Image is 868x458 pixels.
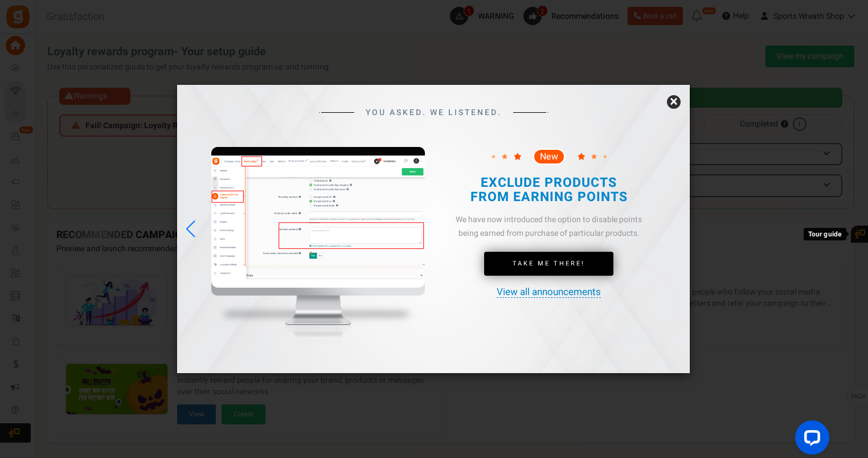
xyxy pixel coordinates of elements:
img: screenshot [211,156,425,288]
a: View all announcements [497,287,601,298]
a: × [667,95,681,109]
h2: EXCLUDE PRODUCTS FROM EARNING POINTS [461,176,636,205]
h4: RECOMMENDED CAMPAIGNS FOR YOU [56,230,845,241]
span: New [540,152,558,161]
div: Previous slide [183,216,198,242]
a: Take Me There! [484,252,613,276]
img: mockup [211,147,425,363]
div: We have now introduced the option to disable points being earned from purchase of particular prod... [452,213,645,240]
span: YOU ASKED. WE LISTENED. [366,108,502,117]
div: Tour guide [804,228,846,241]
